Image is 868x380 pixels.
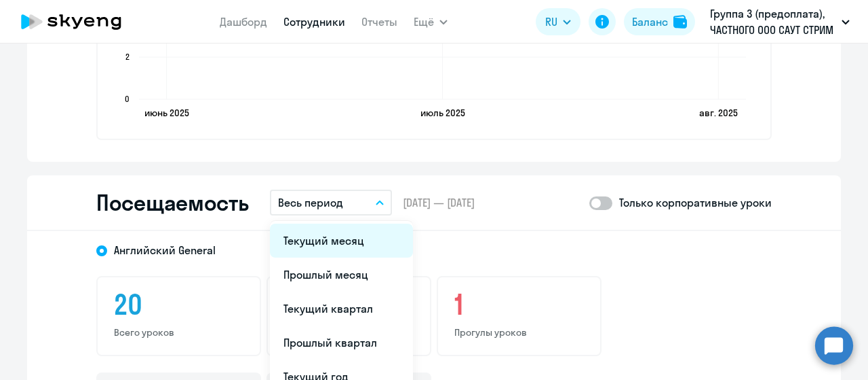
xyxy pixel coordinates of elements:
[420,107,465,119] text: июль 2025
[283,15,345,29] a: Сотрудники
[125,94,130,104] text: 0
[414,8,448,35] button: Ещё
[624,8,695,35] button: Балансbalance
[545,14,557,30] span: RU
[710,5,836,38] p: Группа 3 (предоплата), ЧАСТНОГО ООО САУТ СТРИМ ТРАНСПОРТ Б.В. В Г. АНАПА, ФЛ
[144,107,189,119] text: июнь 2025
[278,194,343,211] p: Весь период
[270,190,392,215] button: Весь период
[536,8,580,35] button: RU
[454,288,584,321] h3: 1
[114,288,243,321] h3: 20
[114,326,243,339] p: Всего уроков
[673,15,687,29] img: balance
[619,194,772,211] p: Только корпоративные уроки
[703,5,856,38] button: Группа 3 (предоплата), ЧАСТНОГО ООО САУТ СТРИМ ТРАНСПОРТ Б.В. В Г. АНАПА, ФЛ
[361,15,397,29] a: Отчеты
[414,14,434,30] span: Ещё
[454,326,584,339] p: Прогулы уроков
[96,189,248,216] h2: Посещаемость
[699,107,738,119] text: авг. 2025
[403,195,475,210] span: [DATE] — [DATE]
[114,243,216,258] span: Английский General
[220,15,267,29] a: Дашборд
[125,52,130,62] text: 2
[632,14,668,30] div: Баланс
